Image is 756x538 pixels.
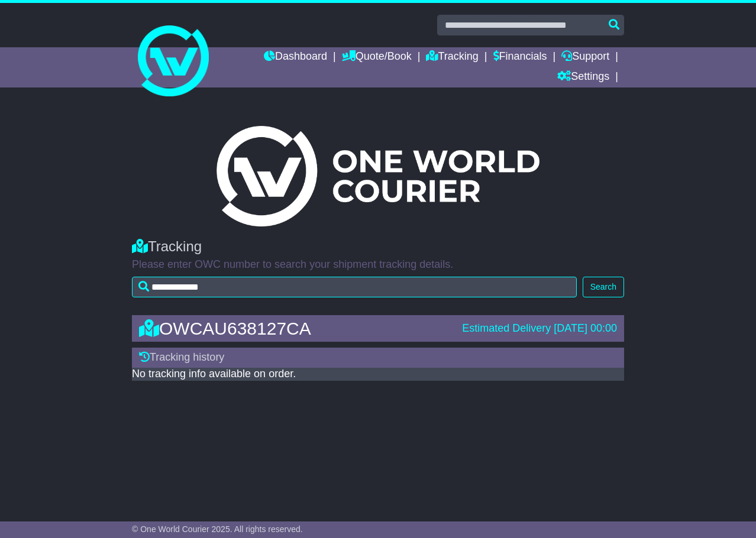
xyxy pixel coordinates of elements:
[342,47,412,67] a: Quote/Book
[264,47,327,67] a: Dashboard
[133,319,456,338] div: OWCAU638127CA
[132,348,624,368] div: Tracking history
[426,47,478,67] a: Tracking
[217,126,539,226] img: Light
[132,524,303,534] span: © One World Courier 2025. All rights reserved.
[462,322,617,335] div: Estimated Delivery [DATE] 00:00
[493,47,547,67] a: Financials
[583,277,624,297] button: Search
[557,67,609,87] a: Settings
[132,238,624,255] div: Tracking
[132,258,624,271] p: Please enter OWC number to search your shipment tracking details.
[561,47,609,67] a: Support
[132,368,624,381] div: No tracking info available on order.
